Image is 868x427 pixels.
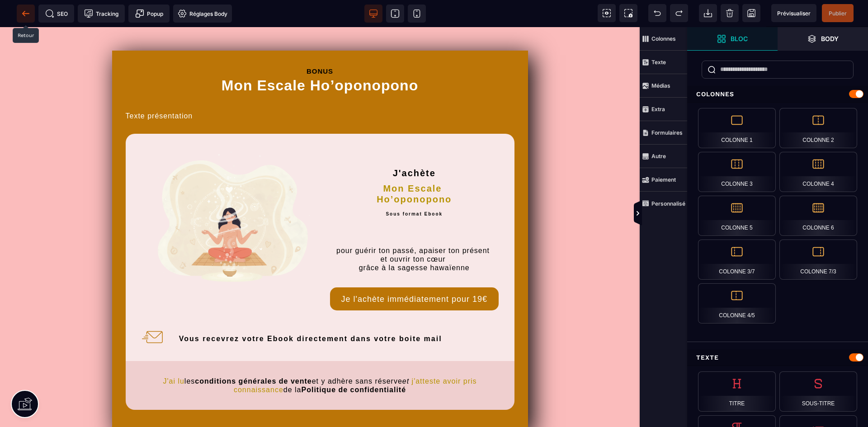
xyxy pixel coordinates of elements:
span: Autre [640,145,687,168]
span: Rétablir [670,4,688,22]
span: Importer [699,4,717,22]
span: Aperçu [771,4,816,22]
span: Paiement [640,168,687,192]
i: et [402,350,409,358]
span: Enregistrer le contenu [822,4,854,22]
strong: Formulaires [651,129,683,136]
text: les et y adhère sans réserve de la [139,347,501,369]
span: Ouvrir les calques [778,27,868,51]
strong: Personnalisé [651,200,685,207]
span: Code de suivi [78,5,125,23]
span: Métadata SEO [38,5,74,23]
strong: Autre [651,153,666,160]
div: Colonnes [687,86,868,103]
div: Vous recevrez votre Ebook directement dans votre boite mail [179,306,508,316]
button: Je l'achète immédiatement pour 19€ [330,260,499,283]
span: Voir les composants [598,4,616,22]
span: Retour [17,5,35,23]
span: Créer une alerte modale [128,5,170,23]
b: conditions générales de vente [195,350,311,358]
h1: Mon Escale Ho’oponopono [126,48,514,84]
span: Voir bureau [364,5,382,23]
div: Texte [687,349,868,366]
strong: Extra [651,106,665,113]
span: Extra [640,98,687,121]
h2: J'achète [330,120,499,151]
span: SEO [45,9,68,18]
span: Défaire [648,4,666,22]
span: Popup [135,9,163,18]
strong: Médias [651,82,670,89]
span: Réglages Body [178,9,227,18]
span: Colonnes [640,27,687,51]
strong: Body [821,35,839,42]
text: Texte présentation [126,84,514,107]
img: 2ad356435267d6424ff9d7e891453a0c_lettre_small.png [141,292,164,321]
img: 774282dad9444b4863cc561608202c80_Generated_Image_58rxho58rxho58rx.png [142,120,310,280]
div: Colonne 1 [698,108,776,148]
span: Tracking [84,9,118,18]
span: Nettoyage [721,4,739,22]
h2: Sous format Ebook [330,182,499,194]
span: Publier [829,10,847,17]
span: Personnalisé [640,192,687,215]
div: Colonne 3 [698,152,776,192]
strong: Bloc [731,35,748,42]
span: Enregistrer [742,4,760,22]
span: Ouvrir les blocs [687,27,778,51]
strong: Texte [651,59,666,66]
div: Sous-titre [779,371,857,412]
span: Médias [640,74,687,98]
p: pour guérir ton passé, apaiser ton présent et ouvrir ton cœur grâce à la sagesse hawaïenne [330,219,499,245]
div: Colonne 3/7 [698,239,776,280]
div: Colonne 7/3 [779,239,857,280]
div: Colonne 6 [779,196,857,236]
span: Voir tablette [386,5,404,23]
span: Capture d'écran [619,4,637,22]
span: Prévisualiser [777,10,811,17]
span: Voir mobile [408,5,426,23]
b: Politique de confidentialité [301,359,406,366]
div: Titre [698,371,776,412]
span: Favicon [173,5,232,23]
span: Texte [640,51,687,74]
div: Colonne 4/5 [698,283,776,324]
div: Colonne 5 [698,196,776,236]
strong: Colonnes [651,35,676,42]
strong: Paiement [651,176,676,183]
div: Colonne 2 [779,108,857,148]
span: Afficher les vues [687,200,696,227]
div: Colonne 4 [779,152,857,192]
span: Formulaires [640,121,687,145]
